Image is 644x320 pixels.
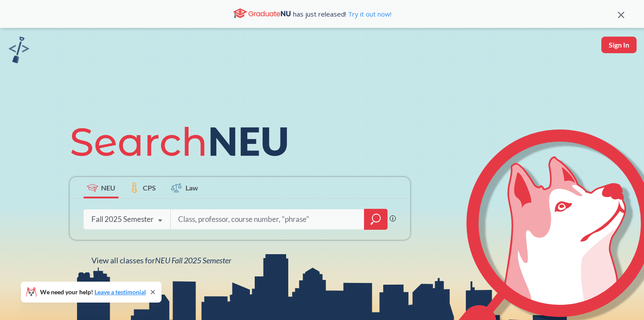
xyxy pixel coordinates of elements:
span: View all classes for [91,255,231,265]
div: Fall 2025 Semester [91,214,154,224]
span: NEU Fall 2025 Semester [155,255,231,265]
img: sandbox logo [9,37,29,63]
div: magnifying glass [364,209,388,230]
span: has just released! [293,9,391,19]
span: Law [185,183,198,193]
button: Sign In [601,37,637,53]
span: CPS [143,183,156,193]
input: Class, professor, course number, "phrase" [177,210,358,228]
a: Leave a testimonial [94,288,146,296]
a: sandbox logo [9,37,29,66]
a: Try it out now! [346,10,391,18]
span: We need your help! [40,289,146,295]
span: NEU [101,183,115,193]
svg: magnifying glass [371,213,381,225]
